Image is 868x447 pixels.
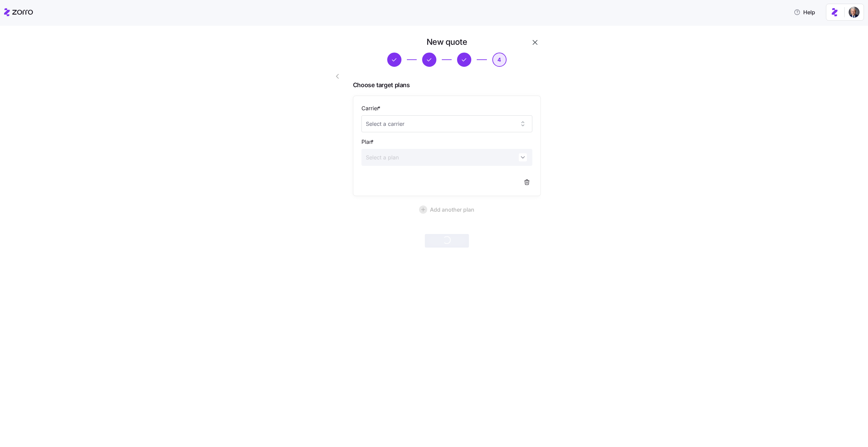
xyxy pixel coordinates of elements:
[419,206,427,214] svg: add icon
[427,37,467,47] h1: New quote
[492,53,507,67] button: 4
[788,5,821,19] button: Help
[794,8,815,16] span: Help
[353,201,541,218] button: Add another plan
[361,104,382,113] label: Carrier
[430,206,474,214] span: Add another plan
[849,7,860,18] img: 1dcb4e5d-e04d-4770-96a8-8d8f6ece5bdc-1719926415027.jpeg
[361,138,375,146] label: Plan
[353,80,541,90] span: Choose target plans
[361,115,532,132] input: Select a carrier
[361,149,532,166] input: Select a plan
